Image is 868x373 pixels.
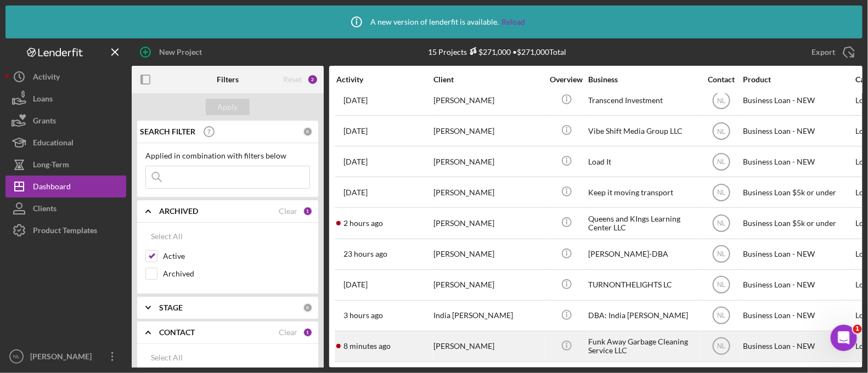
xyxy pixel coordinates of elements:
div: Dashboard [33,176,71,200]
div: 1 [303,327,313,337]
text: NL [717,281,726,289]
button: Select All [145,225,188,247]
div: Apply [218,99,238,115]
div: [PERSON_NAME] [433,86,543,115]
b: STAGE [159,303,183,312]
button: New Project [132,41,213,63]
div: Transcend Investment [588,86,698,115]
div: Loans [33,88,53,112]
button: NL[PERSON_NAME] [5,346,126,368]
div: Queens and KIngs Learning Center LLC [588,208,698,238]
b: SEARCH FILTER [140,127,195,136]
div: Business Loan - NEW [743,270,853,299]
div: Educational [33,132,74,156]
div: Business Loan $5k or under [743,178,853,207]
div: [PERSON_NAME] [433,178,543,207]
text: NL [717,312,726,320]
div: Clients [33,197,57,222]
time: 2025-07-16 18:35 [343,127,368,135]
div: Business Loan - NEW [743,86,853,115]
text: NL [717,220,726,228]
div: Business [588,75,698,84]
div: [PERSON_NAME]-DBA [588,240,698,269]
a: Reload [501,18,525,26]
text: NL [717,97,726,104]
div: [PERSON_NAME] [433,116,543,145]
button: Grants [5,110,126,132]
div: [PERSON_NAME] [433,270,543,299]
button: Select All [145,347,188,369]
a: Dashboard [5,176,126,197]
div: Select All [151,347,183,369]
b: Filters [217,75,239,84]
div: Product [743,75,853,84]
div: Clear [279,328,297,337]
div: [PERSON_NAME] [27,346,99,370]
div: Select All [151,225,183,247]
text: NL [13,354,20,360]
div: Activity [336,75,432,84]
time: 2025-09-05 16:47 [343,219,383,228]
div: Overview [546,75,587,84]
div: [PERSON_NAME] [433,240,543,269]
button: Clients [5,197,126,219]
div: Keep it moving transport [588,178,698,207]
div: Activity [33,66,60,91]
button: Apply [206,99,250,115]
button: Export [801,41,863,63]
div: Business Loan - NEW [743,147,853,176]
b: CONTACT [159,328,195,337]
div: Business Loan $5k or under [743,208,853,238]
div: Business Loan - NEW [743,301,853,330]
text: NL [717,251,726,258]
div: 1 [303,206,313,216]
div: Grants [33,110,56,134]
div: Reset [283,75,302,84]
div: Funk Away Garbage Cleaning Service LLC [588,332,698,361]
div: Contact [701,75,742,84]
div: Applied in combination with filters below [145,151,310,160]
iframe: Intercom live chat [831,325,857,351]
div: 0 [303,127,313,137]
text: NL [717,189,726,196]
span: 1 [853,325,862,334]
b: ARCHIVED [159,207,198,216]
button: Product Templates [5,219,126,241]
div: DBA: India [PERSON_NAME] [588,301,698,330]
text: NL [717,158,726,166]
div: Export [811,41,835,63]
div: $271,000 [467,47,511,56]
a: Long-Term [5,154,126,176]
time: 2025-09-04 19:44 [343,250,387,258]
div: India [PERSON_NAME] [433,301,543,330]
div: Clear [279,207,297,216]
div: TURNONTHELIGHTS LC [588,270,698,299]
div: [PERSON_NAME] [433,147,543,176]
div: 2 [307,74,318,85]
time: 2025-08-27 02:32 [343,157,368,166]
button: Activity [5,66,126,88]
label: Active [163,251,310,262]
div: New Project [159,41,202,63]
time: 2025-08-28 14:38 [343,96,368,105]
button: Loans [5,88,126,110]
div: Load It [588,147,698,176]
div: 0 [303,303,313,313]
div: Long-Term [33,154,69,178]
div: Business Loan - NEW [743,332,853,361]
div: [PERSON_NAME] [433,332,543,361]
div: 15 Projects • $271,000 Total [428,47,566,56]
div: Vibe Shift Media Group LLC [588,116,698,145]
button: Educational [5,132,126,154]
time: 2025-09-05 16:05 [343,311,383,320]
time: 2025-09-04 15:13 [343,280,368,289]
div: Client [433,75,543,84]
time: 2025-09-05 19:03 [343,342,391,351]
div: Business Loan - NEW [743,240,853,269]
label: Archived [163,268,310,279]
